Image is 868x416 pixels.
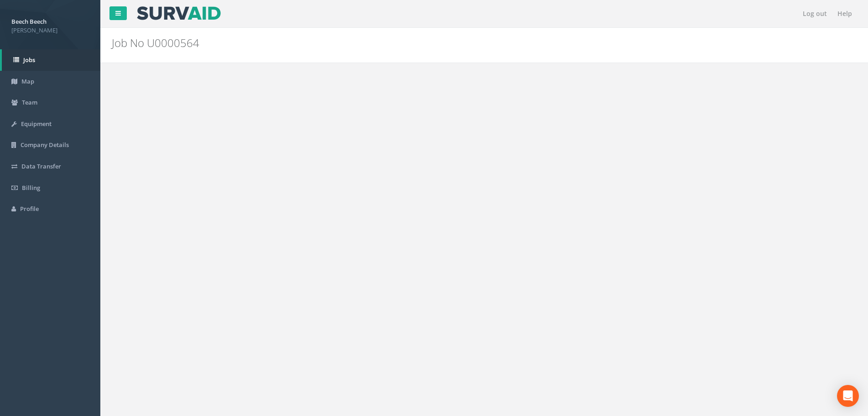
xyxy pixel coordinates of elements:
a: Beech Beech [PERSON_NAME] [11,15,89,34]
strong: Beech Beech [11,17,47,26]
h2: Job No U0000564 [112,37,730,49]
span: Company Details [21,141,69,149]
span: Equipment [21,120,52,128]
span: Jobs [23,56,35,64]
span: Profile [20,205,39,213]
span: Map [21,77,34,85]
span: Team [22,98,37,106]
div: Open Intercom Messenger [837,385,859,407]
a: Jobs [2,49,100,71]
span: Billing [22,184,40,192]
span: [PERSON_NAME] [11,26,89,35]
span: Data Transfer [21,162,61,170]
